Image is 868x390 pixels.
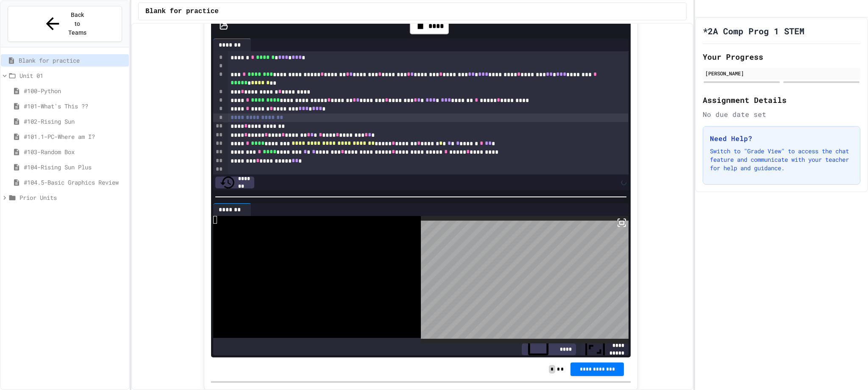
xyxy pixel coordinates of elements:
[710,133,853,144] h3: Need Help?
[24,117,125,126] span: #102-Rising Sun
[705,69,858,77] div: [PERSON_NAME]
[703,109,860,119] div: No due date set
[19,71,125,80] span: Unit 01
[24,163,125,171] span: #104-Rising Sun Plus
[19,56,125,65] span: Blank for practice
[710,147,853,172] p: Switch to "Grade View" to access the chat feature and communicate with your teacher for help and ...
[24,178,125,187] span: #104.5-Basic Graphics Review
[24,132,125,141] span: #101.1-PC-Where am I?
[703,51,860,63] h2: Your Progress
[703,94,860,106] h2: Assignment Details
[24,86,125,95] span: #100-Python
[24,102,125,111] span: #101-What's This ??
[145,6,219,17] span: Blank for practice
[67,11,87,37] span: Back to Teams
[703,25,804,37] h1: *2A Comp Prog 1 STEM
[8,6,122,42] button: Back to Teams
[19,193,125,202] span: Prior Units
[24,147,125,156] span: #103-Random Box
